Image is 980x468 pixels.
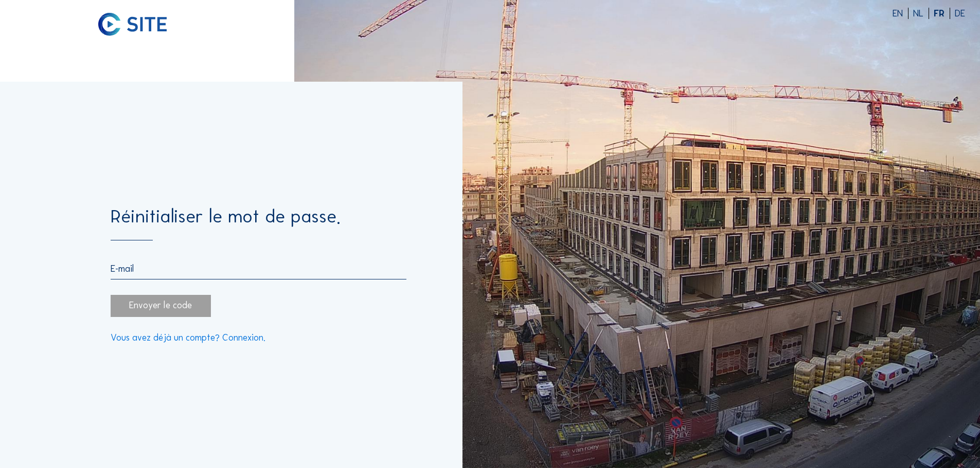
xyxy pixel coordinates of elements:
div: NL [913,9,929,18]
div: DE [955,9,965,18]
a: Vous avez déjà un compte? Connexion. [111,333,265,343]
div: FR [934,9,950,18]
img: C-SITE logo [98,13,167,36]
div: EN [893,9,908,18]
div: Envoyer le code [111,295,210,317]
input: E-mail [111,263,406,274]
div: Réinitialiser le mot de passe. [111,207,406,240]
